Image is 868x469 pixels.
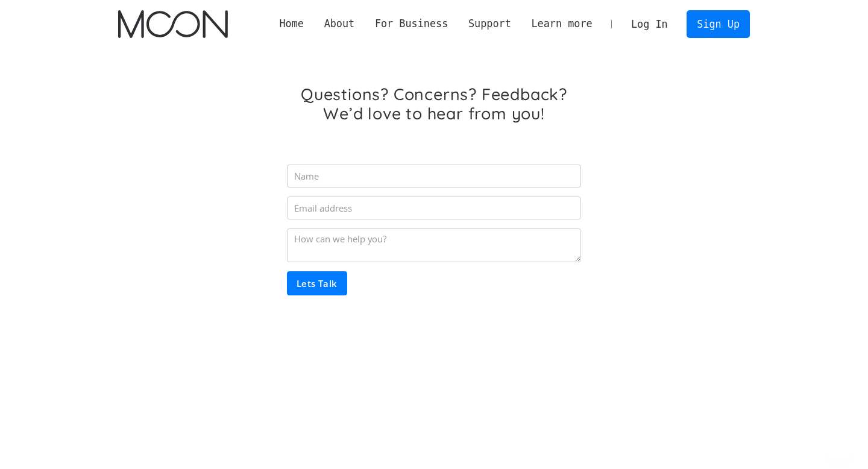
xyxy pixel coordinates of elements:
a: home [118,10,227,38]
form: Email Form [287,156,581,295]
input: Name [287,165,581,187]
div: Learn more [521,16,603,31]
input: Lets Talk [287,271,347,295]
div: Learn more [531,16,592,31]
a: Home [269,16,314,31]
div: For Business [375,16,448,31]
a: Log In [621,11,678,37]
input: Email address [287,197,581,219]
h1: Questions? Concerns? Feedback? We’d love to hear from you! [287,84,581,123]
div: Support [458,16,521,31]
div: About [314,16,365,31]
a: Sign Up [687,10,749,37]
iframe: Button to launch messaging window [820,421,858,459]
div: For Business [365,16,458,31]
div: About [324,16,355,31]
img: Moon Logo [118,10,227,38]
div: Support [468,16,511,31]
